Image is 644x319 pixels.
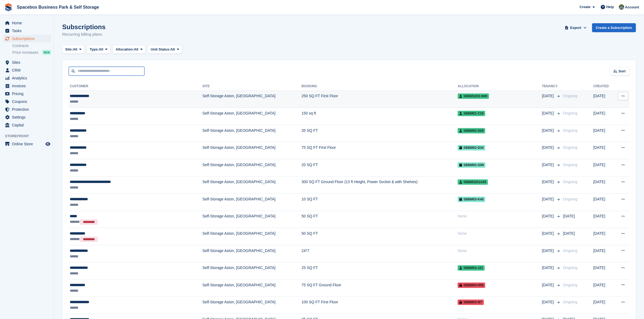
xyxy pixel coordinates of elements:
[593,194,614,211] td: [DATE]
[302,211,458,228] td: 50 SQ FT
[593,279,614,297] td: [DATE]
[563,283,577,287] span: Ongoing
[12,121,44,129] span: Capital
[458,93,489,99] span: SBBM3202-N09
[458,248,542,254] div: None
[12,106,44,113] span: Protection
[458,197,485,202] span: SBBM03-K40
[458,231,542,236] div: None
[563,145,577,150] span: Ongoing
[593,108,614,125] td: [DATE]
[563,163,577,167] span: Ongoing
[170,47,175,52] span: All
[202,245,301,262] td: Self-Storage Aston, [GEOGRAPHIC_DATA]
[12,19,44,27] span: Home
[12,49,51,55] a: Price increases NEW
[593,262,614,280] td: [DATE]
[202,125,301,142] td: Self-Storage Aston, [GEOGRAPHIC_DATA]
[302,90,458,108] td: 250 SQ FT First Floor
[302,176,458,194] td: 300 SQ FT Ground Floor (13 ft Height, Power Socket & with Shelves)
[542,93,555,99] span: [DATE]
[625,5,639,10] span: Account
[563,111,577,115] span: Ongoing
[563,300,577,304] span: Ongoing
[3,59,51,66] a: menu
[202,108,301,125] td: Self-Storage Aston, [GEOGRAPHIC_DATA]
[619,69,626,74] span: Sort
[593,90,614,108] td: [DATE]
[593,297,614,314] td: [DATE]
[202,176,301,194] td: Self-Storage Aston, [GEOGRAPHIC_DATA]
[302,279,458,297] td: 75 SQ FT Ground Floor
[12,140,44,148] span: Online Store
[202,297,301,314] td: Self-Storage Aston, [GEOGRAPHIC_DATA]
[45,141,51,147] a: Preview store
[593,176,614,194] td: [DATE]
[564,23,588,32] button: Export
[302,262,458,280] td: 25 SQ FT
[3,121,51,129] a: menu
[542,179,555,185] span: [DATE]
[593,245,614,262] td: [DATE]
[563,128,577,133] span: Ongoing
[302,159,458,176] td: 20 SQ FT
[563,214,575,218] span: [DATE]
[302,108,458,125] td: 150 sq ft
[458,213,542,219] div: None
[563,231,575,236] span: [DATE]
[202,211,301,228] td: Self-Storage Aston, [GEOGRAPHIC_DATA]
[202,159,301,176] td: Self-Storage Aston, [GEOGRAPHIC_DATA]
[12,27,44,35] span: Tasks
[593,125,614,142] td: [DATE]
[542,231,555,236] span: [DATE]
[542,145,555,150] span: [DATE]
[202,194,301,211] td: Self-Storage Aston, [GEOGRAPHIC_DATA]
[202,82,301,91] th: Site
[3,66,51,74] a: menu
[593,82,614,91] th: Created
[458,111,485,116] span: SBBM01-C16
[62,23,105,31] h1: Subscriptions
[542,213,555,219] span: [DATE]
[3,106,51,113] a: menu
[202,142,301,159] td: Self-Storage Aston, [GEOGRAPHIC_DATA]
[542,248,555,254] span: [DATE]
[542,82,561,91] th: Tenancy
[302,82,458,91] th: Booking
[42,50,51,55] div: NEW
[302,125,458,142] td: 35 SQ FT
[593,159,614,176] td: [DATE]
[3,90,51,98] a: menu
[12,35,44,42] span: Subscriptions
[542,196,555,202] span: [DATE]
[3,35,51,42] a: menu
[12,74,44,82] span: Analytics
[458,145,485,150] span: SBBM02-D34
[3,113,51,121] a: menu
[302,297,458,314] td: 100 SQ FT First Floor
[3,98,51,105] a: menu
[99,47,103,52] span: All
[62,31,105,38] p: Recurring billing plans
[116,47,134,52] span: Allocation:
[12,59,44,66] span: Sites
[4,3,12,11] img: stora-icon-8386f47178a22dfd0bd8f6a31ec36ba5ce8667c1dd55bd0f319d3a0aa187defe.svg
[12,43,51,48] a: Contracts
[458,283,485,288] span: SBBM03-H56
[15,3,101,12] a: Spacebox Business Park & Self Storage
[65,47,73,52] span: Site:
[5,133,54,139] span: Storefront
[593,142,614,159] td: [DATE]
[458,179,488,185] span: SBBM3201A05
[12,82,44,90] span: Invoices
[542,265,555,271] span: [DATE]
[542,128,555,133] span: [DATE]
[12,113,44,121] span: Settings
[592,23,636,32] a: Create a Subscription
[3,82,51,90] a: menu
[302,194,458,211] td: 10 SQ FT
[69,82,202,91] th: Customer
[12,50,38,55] span: Price increases
[148,45,182,54] button: Unit Status: All
[87,45,111,54] button: Type: All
